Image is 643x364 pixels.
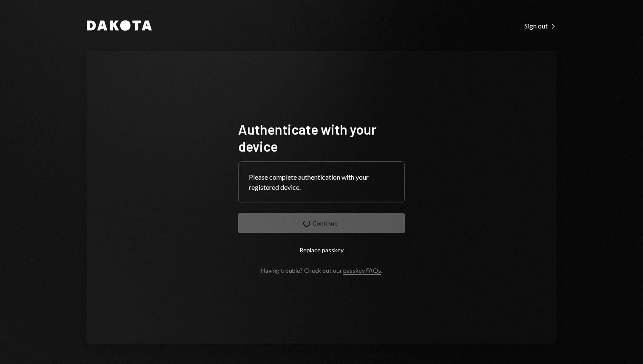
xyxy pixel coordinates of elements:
h1: Authenticate with your device [238,121,405,155]
a: Sign out [524,21,556,30]
a: passkey FAQs [343,267,381,275]
div: Having trouble? Check out our . [261,267,382,274]
div: Please complete authentication with your registered device. [249,172,394,192]
div: Sign out [524,22,556,30]
button: Replace passkey [238,240,405,260]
